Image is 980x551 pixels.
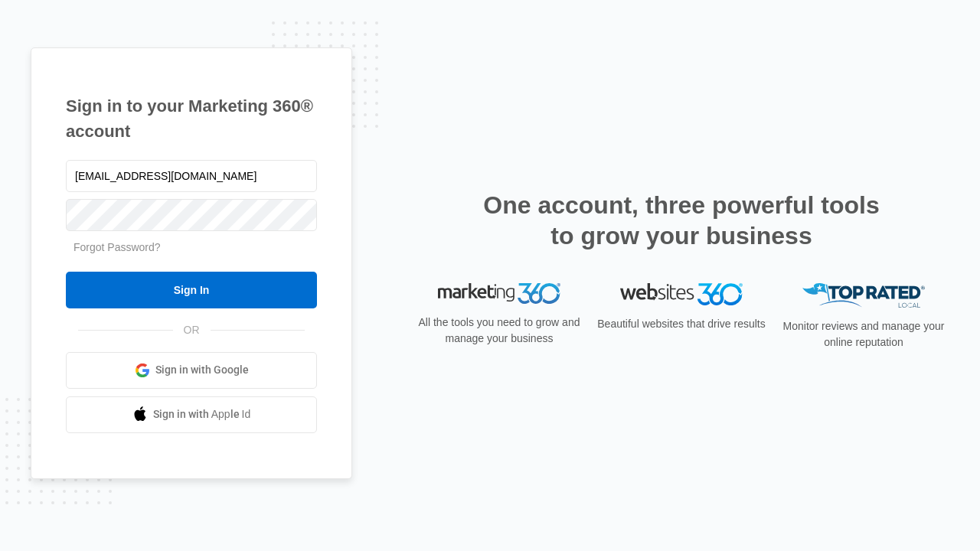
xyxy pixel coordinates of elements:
[66,160,317,192] input: Email
[66,352,317,389] a: Sign in with Google
[66,272,317,308] input: Sign In
[778,318,949,350] p: Monitor reviews and manage your online reputation
[66,93,317,144] h1: Sign in to your Marketing 360® account
[479,190,884,251] h2: One account, three powerful tools to grow your business
[66,396,317,433] a: Sign in with Apple Id
[413,315,585,347] p: All the tools you need to grow and manage your business
[73,241,161,253] a: Forgot Password?
[438,283,560,305] img: Marketing 360
[596,316,767,332] p: Beautiful websites that drive results
[155,362,249,378] span: Sign in with Google
[802,283,925,308] img: Top Rated Local
[173,322,211,338] span: OR
[153,406,251,422] span: Sign in with Apple Id
[620,283,743,305] img: Websites 360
